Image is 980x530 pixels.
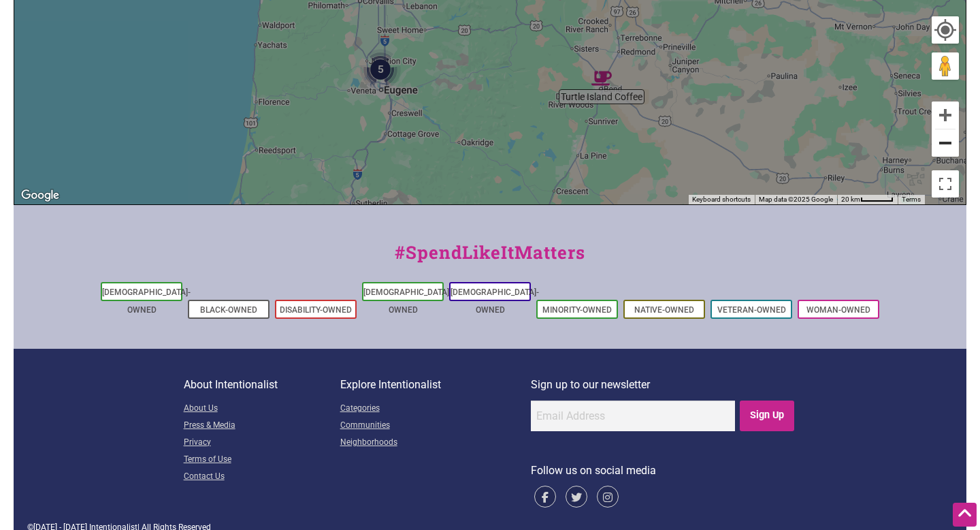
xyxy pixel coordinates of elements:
[531,462,797,480] p: Follow us on social media
[841,196,860,203] span: 20 km
[717,305,786,315] a: Veteran-Owned
[14,239,966,279] div: #SpendLikeItMatters
[740,401,795,431] input: Sign Up
[102,287,191,315] a: [DEMOGRAPHIC_DATA]-Owned
[340,376,531,394] p: Explore Intentionalist
[759,196,833,203] span: Map data ©2025 Google
[184,469,340,486] a: Contact Us
[184,435,340,452] a: Privacy
[531,376,797,394] p: Sign up to our newsletter
[340,401,531,418] a: Categories
[932,52,959,80] button: Drag Pegman onto the map to open Street View
[542,305,612,315] a: Minority-Owned
[634,305,694,315] a: Native-Owned
[451,287,539,315] a: [DEMOGRAPHIC_DATA]-Owned
[280,305,352,315] a: Disability-Owned
[591,68,612,89] div: Turtle Island Coffee
[200,305,257,315] a: Black-Owned
[184,418,340,435] a: Press & Media
[837,195,898,204] button: Map Scale: 20 km per 45 pixels
[184,452,340,469] a: Terms of Use
[953,503,977,527] div: Scroll Back to Top
[932,170,959,198] button: Toggle fullscreen view
[18,187,63,204] a: Open this area in Google Maps (opens a new window)
[363,287,452,315] a: [DEMOGRAPHIC_DATA]-Owned
[340,435,531,452] a: Neighborhoods
[692,195,751,204] button: Keyboard shortcuts
[360,49,401,90] div: 5
[932,129,959,157] button: Zoom out
[531,401,735,431] input: Email Address
[932,102,959,129] button: Zoom in
[184,376,340,394] p: About Intentionalist
[902,196,921,203] a: Terms
[932,16,959,44] button: Your Location
[806,305,870,315] a: Woman-Owned
[184,401,340,418] a: About Us
[18,187,63,204] img: Google
[340,418,531,435] a: Communities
